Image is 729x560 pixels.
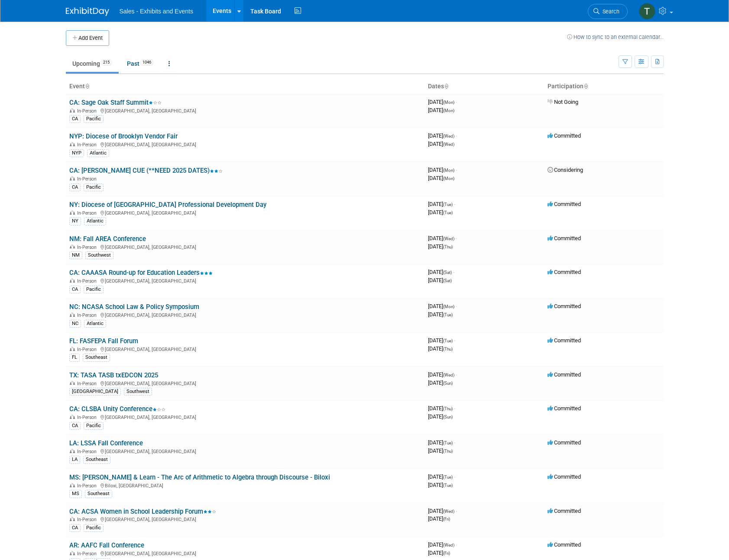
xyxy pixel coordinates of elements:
span: - [454,439,455,446]
span: (Wed) [443,134,454,138]
div: Pacific [84,115,104,123]
div: [GEOGRAPHIC_DATA], [GEOGRAPHIC_DATA] [69,311,421,318]
span: [DATE] [428,201,455,207]
img: In-Person Event [70,245,75,249]
span: - [454,473,455,480]
a: Search [588,4,628,19]
span: (Wed) [443,236,454,241]
div: Southeast [83,354,110,361]
div: Pacific [84,422,104,430]
img: In-Person Event [70,210,75,215]
a: TX: TASA TASB txEDCON 2025 [69,371,158,379]
div: Atlantic [87,149,109,157]
img: In-Person Event [70,108,75,113]
div: [GEOGRAPHIC_DATA], [GEOGRAPHIC_DATA] [69,209,421,216]
span: [DATE] [428,380,453,386]
div: [GEOGRAPHIC_DATA], [GEOGRAPHIC_DATA] [69,413,421,420]
span: In-Person [77,210,99,216]
span: (Fri) [443,517,450,521]
span: [DATE] [428,550,450,556]
span: (Thu) [443,449,453,454]
span: (Tue) [443,210,453,215]
span: [DATE] [428,482,453,488]
span: [DATE] [428,175,454,181]
div: [GEOGRAPHIC_DATA], [GEOGRAPHIC_DATA] [69,550,421,557]
span: (Thu) [443,347,453,351]
img: ExhibitDay [66,7,109,16]
div: CA [69,524,81,532]
div: [GEOGRAPHIC_DATA], [GEOGRAPHIC_DATA] [69,447,421,454]
a: CA: [PERSON_NAME] CUE (**NEED 2025 DATES) [69,167,223,174]
span: In-Person [77,176,99,182]
span: (Sun) [443,381,453,386]
span: (Tue) [443,483,453,488]
span: In-Person [77,381,99,386]
span: Committed [548,473,581,480]
span: In-Person [77,551,99,557]
span: (Mon) [443,168,454,173]
span: Committed [548,337,581,344]
span: Committed [548,541,581,548]
div: MS [69,490,82,498]
span: In-Person [77,517,99,522]
span: [DATE] [428,311,453,318]
a: AR: AAFC Fall Conference [69,541,144,549]
span: [DATE] [428,508,457,514]
span: (Tue) [443,202,453,207]
img: In-Person Event [70,347,75,351]
div: [GEOGRAPHIC_DATA] [69,388,121,396]
img: In-Person Event [70,415,75,419]
img: In-Person Event [70,381,75,385]
span: In-Person [77,483,99,489]
span: (Sat) [443,278,452,283]
span: (Tue) [443,475,453,480]
span: - [456,541,457,548]
span: Committed [548,269,581,275]
span: 1046 [140,59,154,66]
span: - [456,235,457,241]
div: CA [69,286,81,293]
span: [DATE] [428,345,453,352]
a: MS: [PERSON_NAME] & Learn - The Arc of Arithmetic to Algebra through Discourse - Biloxi [69,473,330,481]
span: [DATE] [428,439,455,446]
a: CA: Sage Oak Staff Summit [69,99,162,106]
a: Sort by Start Date [444,83,448,90]
a: NC: NCASA School Law & Policy Symposium [69,303,199,311]
div: Southwest [85,251,113,259]
a: NYP: Diocese of Brooklyn Vendor Fair [69,132,178,140]
span: [DATE] [428,235,457,241]
span: - [453,269,454,275]
div: NYP [69,149,84,157]
button: Add Event [66,30,109,46]
span: [DATE] [428,337,455,344]
span: (Thu) [443,245,453,249]
div: NM [69,251,82,259]
div: CA [69,115,81,123]
span: (Fri) [443,551,450,556]
div: Biloxi, [GEOGRAPHIC_DATA] [69,482,421,489]
div: [GEOGRAPHIC_DATA], [GEOGRAPHIC_DATA] [69,515,421,522]
span: 215 [100,59,112,66]
a: LA: LSSA Fall Conference [69,439,143,447]
a: CA: CAAASA Round-up for Education Leaders [69,269,213,277]
span: - [456,303,457,309]
span: - [456,508,457,514]
span: In-Person [77,347,99,352]
span: [DATE] [428,167,457,173]
span: [DATE] [428,277,452,283]
div: [GEOGRAPHIC_DATA], [GEOGRAPHIC_DATA] [69,277,421,284]
img: In-Person Event [70,278,75,283]
div: CA [69,183,81,191]
img: In-Person Event [70,449,75,453]
span: Not Going [548,99,578,105]
div: Pacific [84,286,104,293]
span: (Thu) [443,406,453,411]
div: Atlantic [84,320,106,328]
div: [GEOGRAPHIC_DATA], [GEOGRAPHIC_DATA] [69,243,421,250]
span: - [456,371,457,378]
span: Search [599,8,619,15]
div: CA [69,422,81,430]
span: (Sun) [443,415,453,419]
div: NY [69,217,81,225]
span: Committed [548,405,581,412]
